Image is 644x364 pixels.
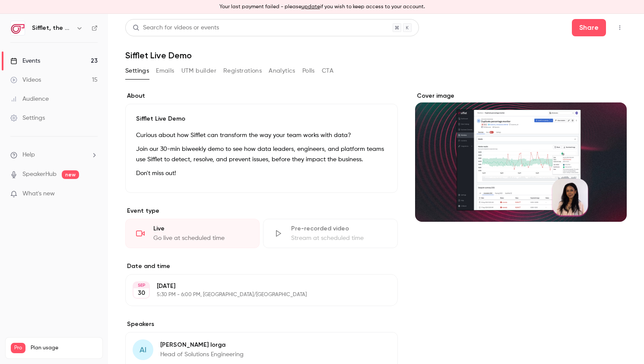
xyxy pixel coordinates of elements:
div: Videos [10,76,41,84]
button: Emails [156,64,174,78]
h6: Sifflet, the AI-augmented data observability platform built for data teams with business users in... [32,24,73,32]
p: Head of Solutions Engineering [160,350,244,359]
button: update [301,3,320,11]
p: Sifflet Live Demo [136,115,387,123]
div: Pre-recorded videoStream at scheduled time [263,219,397,248]
div: LiveGo live at scheduled time [125,219,260,248]
div: Go live at scheduled time [153,234,249,243]
button: Share [572,19,606,36]
p: [PERSON_NAME] Iorga [160,341,244,349]
h1: Sifflet Live Demo [125,50,627,61]
li: help-dropdown-opener [10,150,98,160]
span: Pro [11,343,25,353]
p: Join our 30-min biweekly demo to see how data leaders, engineers, and platform teams use Sifflet ... [136,144,387,165]
span: Help [22,150,35,160]
button: Analytics [269,64,295,78]
p: Curious about how Sifflet can transform the way your team works with data? [136,130,387,140]
div: Stream at scheduled time [291,234,387,243]
div: Events [10,57,40,65]
label: Date and time [125,262,398,271]
button: Settings [125,64,149,78]
img: Sifflet, the AI-augmented data observability platform built for data teams with business users in... [11,21,25,35]
div: Audience [10,95,49,103]
section: Cover image [415,92,627,222]
label: About [125,92,398,100]
button: UTM builder [181,64,216,78]
p: Don't miss out! [136,168,387,179]
label: Cover image [415,92,627,100]
div: SEP [133,282,149,288]
div: Live [153,224,249,233]
span: AI [140,344,146,356]
div: Pre-recorded video [291,224,387,233]
button: CTA [322,64,333,78]
p: Event type [125,207,398,215]
span: new [62,170,79,179]
span: Plan usage [31,345,97,351]
div: Settings [10,114,45,122]
p: 5:30 PM - 6:00 PM, [GEOGRAPHIC_DATA]/[GEOGRAPHIC_DATA] [157,291,352,298]
iframe: Noticeable Trigger [87,190,98,198]
div: Search for videos or events [133,23,219,32]
button: Polls [302,64,315,78]
label: Speakers [125,320,398,329]
button: Registrations [223,64,262,78]
p: 30 [138,289,145,297]
p: Your last payment failed - please if you wish to keep access to your account. [219,3,425,11]
p: [DATE] [157,282,352,291]
a: SpeakerHub [22,170,57,179]
span: What's new [22,189,55,198]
